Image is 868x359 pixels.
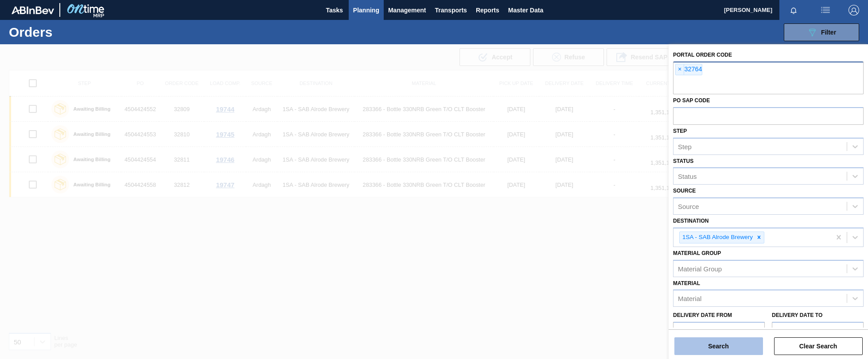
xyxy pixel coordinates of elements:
span: Master Data [508,5,543,15]
img: Logout [849,5,859,15]
div: Material Group [678,265,722,272]
span: Planning [353,5,379,15]
label: Delivery Date from [673,312,732,318]
span: Transports [435,5,467,15]
label: Portal Order Code [673,52,732,58]
span: Tasks [325,5,344,15]
div: 32764 [675,64,702,75]
label: Delivery Date to [772,312,822,318]
label: Step [673,128,687,134]
div: Material [678,295,701,302]
h1: Orders [9,27,142,37]
label: Material Group [673,250,721,256]
label: PO SAP Code [673,97,710,104]
span: Reports [476,5,499,15]
label: Material [673,280,700,286]
button: Filter [784,23,859,41]
div: Step [678,143,692,150]
img: TNhmsLtSVTkK8tSr43FrP2fwEKptu5GPRR3wAAAABJRU5ErkJggg== [12,6,54,14]
div: 1SA - SAB Alrode Brewery [680,232,754,243]
input: mm/dd/yyyy [673,322,765,340]
label: Source [673,188,696,194]
span: × [676,64,684,75]
div: Source [678,203,699,210]
img: userActions [820,5,831,15]
label: Destination [673,218,708,224]
span: Filter [821,29,836,36]
button: Notifications [779,4,808,16]
span: Management [388,5,426,15]
label: Status [673,158,693,164]
div: Status [678,173,697,180]
input: mm/dd/yyyy [772,322,864,340]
